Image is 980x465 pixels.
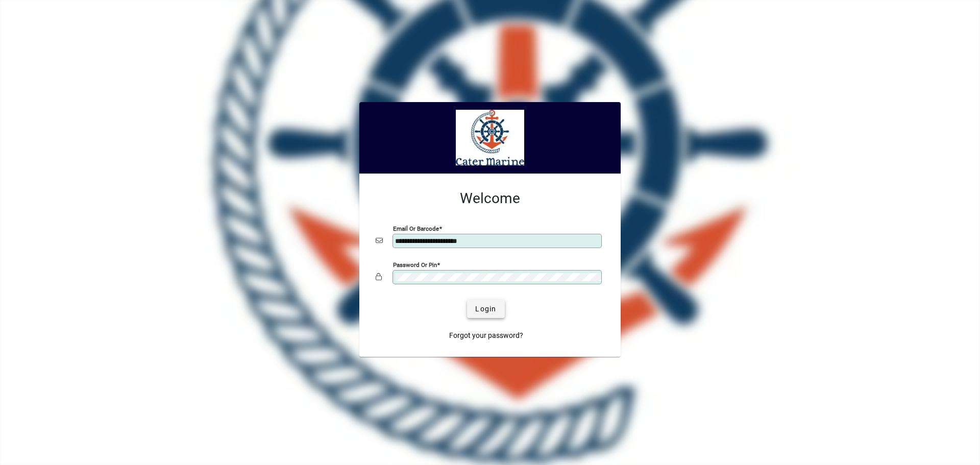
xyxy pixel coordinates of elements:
[449,330,523,341] span: Forgot your password?
[445,326,527,345] a: Forgot your password?
[475,304,496,314] span: Login
[393,225,439,232] mat-label: Email or Barcode
[393,261,437,268] mat-label: Password or Pin
[376,190,604,207] h2: Welcome
[467,300,504,318] button: Login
